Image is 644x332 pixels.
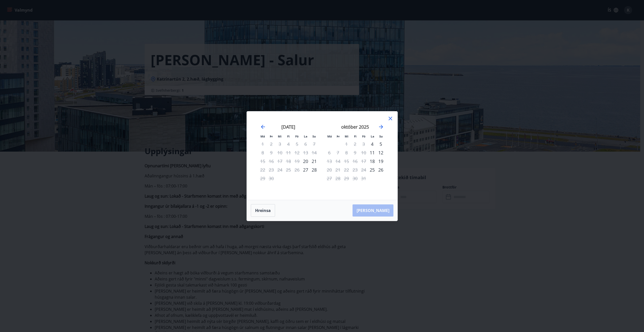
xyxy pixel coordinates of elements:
div: Move backward to switch to the previous month. [260,124,266,130]
td: Not available. þriðjudagur, 14. október 2025 [334,157,342,165]
td: Not available. föstudagur, 5. september 2025 [293,140,301,148]
td: Not available. mánudagur, 29. september 2025 [258,174,267,183]
div: Aðeins innritun í boði [368,157,377,165]
td: Not available. mánudagur, 1. september 2025 [258,140,267,148]
td: Not available. fimmtudagur, 4. september 2025 [284,140,293,148]
td: Not available. þriðjudagur, 30. september 2025 [267,174,276,183]
td: Not available. miðvikudagur, 24. september 2025 [276,165,284,174]
td: sunnudagur, 19. október 2025 [377,157,385,165]
td: Not available. þriðjudagur, 23. september 2025 [267,165,276,174]
td: Not available. föstudagur, 12. september 2025 [293,148,301,157]
td: laugardagur, 20. september 2025 [301,157,310,165]
div: Aðeins útritun í boði [325,165,334,174]
td: Not available. miðvikudagur, 8. október 2025 [342,148,351,157]
td: Not available. miðvikudagur, 17. september 2025 [276,157,284,165]
td: laugardagur, 18. október 2025 [368,157,377,165]
div: 26 [377,165,385,174]
td: Not available. mánudagur, 15. september 2025 [258,157,267,165]
div: Calendar [253,117,391,194]
td: Not available. föstudagur, 31. október 2025 [359,174,368,183]
small: Þr [270,134,273,138]
td: Not available. laugardagur, 13. september 2025 [301,148,310,157]
td: Not available. þriðjudagur, 16. september 2025 [267,157,276,165]
td: Not available. föstudagur, 3. október 2025 [359,140,368,148]
td: Not available. miðvikudagur, 22. október 2025 [342,165,351,174]
small: Su [379,134,383,138]
strong: [DATE] [281,124,295,130]
small: Fö [295,134,299,138]
div: Move forward to switch to the next month. [378,124,384,130]
td: Not available. fimmtudagur, 9. október 2025 [351,148,359,157]
small: Su [312,134,316,138]
td: Not available. fimmtudagur, 30. október 2025 [351,174,359,183]
div: Aðeins útritun í boði [325,174,334,183]
small: La [371,134,374,138]
td: Not available. miðvikudagur, 10. september 2025 [276,148,284,157]
td: Not available. fimmtudagur, 18. september 2025 [284,157,293,165]
td: Not available. þriðjudagur, 21. október 2025 [334,165,342,174]
small: Mi [278,134,282,138]
td: Not available. miðvikudagur, 3. september 2025 [276,140,284,148]
div: 28 [310,165,318,174]
td: Not available. mánudagur, 8. september 2025 [258,148,267,157]
td: Not available. laugardagur, 6. september 2025 [301,140,310,148]
td: Not available. fimmtudagur, 16. október 2025 [351,157,359,165]
td: Not available. föstudagur, 26. september 2025 [293,165,301,174]
td: sunnudagur, 5. október 2025 [377,140,385,148]
td: Not available. föstudagur, 19. september 2025 [293,157,301,165]
td: Not available. föstudagur, 17. október 2025 [359,157,368,165]
td: Not available. mánudagur, 27. október 2025 [325,174,334,183]
td: laugardagur, 11. október 2025 [368,148,377,157]
div: Aðeins útritun í boði [325,157,334,165]
div: Aðeins innritun í boði [301,157,310,165]
div: Aðeins innritun í boði [301,165,310,174]
small: Fö [362,134,365,138]
td: sunnudagur, 12. október 2025 [377,148,385,157]
div: Aðeins innritun í boði [368,148,377,157]
td: laugardagur, 25. október 2025 [368,165,377,174]
div: 12 [377,148,385,157]
td: laugardagur, 4. október 2025 [368,140,377,148]
td: Not available. mánudagur, 22. september 2025 [258,165,267,174]
td: Not available. fimmtudagur, 23. október 2025 [351,165,359,174]
small: La [304,134,307,138]
small: Þr [337,134,340,138]
div: Aðeins innritun í boði [368,140,377,148]
td: Not available. þriðjudagur, 28. október 2025 [334,174,342,183]
td: Not available. föstudagur, 24. október 2025 [359,165,368,174]
td: Not available. miðvikudagur, 1. október 2025 [342,140,351,148]
td: Not available. föstudagur, 10. október 2025 [359,148,368,157]
td: Not available. fimmtudagur, 25. september 2025 [284,165,293,174]
small: Fi [287,134,290,138]
td: laugardagur, 27. september 2025 [301,165,310,174]
small: Má [260,134,265,138]
button: Hreinsa [251,204,275,217]
small: Fi [354,134,357,138]
div: 21 [310,157,318,165]
div: Aðeins útritun í boði [258,174,267,183]
td: Not available. þriðjudagur, 2. september 2025 [267,140,276,148]
small: Mi [345,134,348,138]
td: sunnudagur, 28. september 2025 [310,165,318,174]
td: Not available. sunnudagur, 14. september 2025 [310,148,318,157]
td: sunnudagur, 26. október 2025 [377,165,385,174]
td: Not available. mánudagur, 20. október 2025 [325,165,334,174]
small: Má [327,134,332,138]
td: Not available. sunnudagur, 7. september 2025 [310,140,318,148]
div: 5 [377,140,385,148]
td: Not available. mánudagur, 6. október 2025 [325,148,334,157]
strong: október 2025 [341,124,369,130]
div: Aðeins útritun í boði [325,148,334,157]
td: sunnudagur, 21. september 2025 [310,157,318,165]
td: Not available. mánudagur, 13. október 2025 [325,157,334,165]
div: 19 [377,157,385,165]
td: Not available. miðvikudagur, 15. október 2025 [342,157,351,165]
div: Aðeins útritun í boði [258,165,267,174]
td: Not available. fimmtudagur, 2. október 2025 [351,140,359,148]
td: Not available. fimmtudagur, 11. september 2025 [284,148,293,157]
div: Aðeins innritun í boði [368,165,377,174]
td: Not available. þriðjudagur, 9. september 2025 [267,148,276,157]
td: Not available. miðvikudagur, 29. október 2025 [342,174,351,183]
td: Not available. þriðjudagur, 7. október 2025 [334,148,342,157]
